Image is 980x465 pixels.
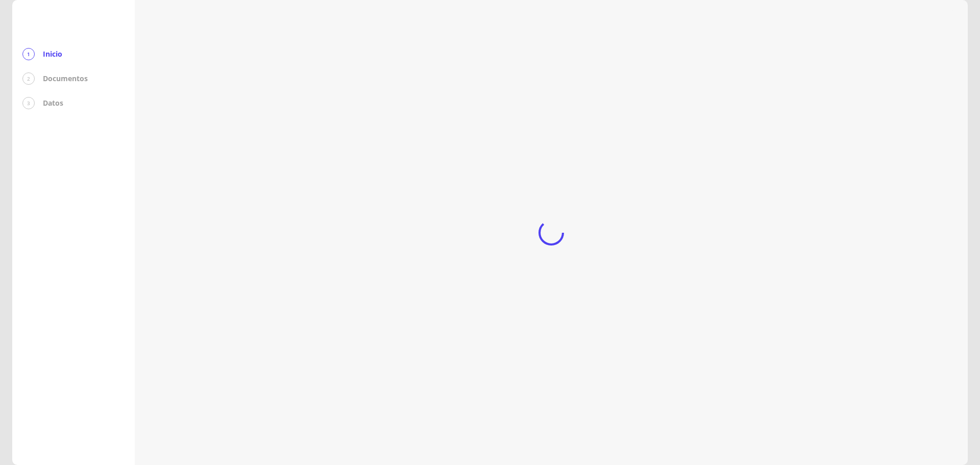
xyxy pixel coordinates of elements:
p: Documentos [43,74,88,84]
div: 2 [22,72,35,85]
p: Datos [43,98,63,108]
div: 1 [22,48,35,60]
p: Inicio [43,49,62,59]
div: 3 [22,97,35,109]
